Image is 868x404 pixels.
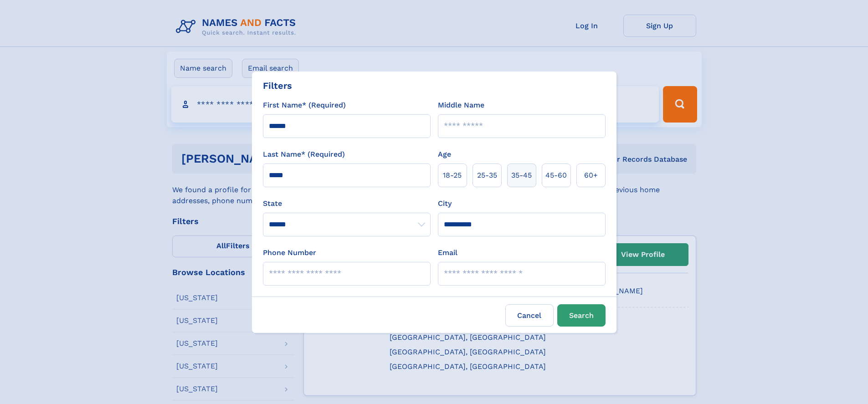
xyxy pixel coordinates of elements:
[438,100,484,111] label: Middle Name
[545,170,567,181] span: 45‑60
[263,198,431,209] label: State
[263,247,316,258] label: Phone Number
[511,170,532,181] span: 35‑45
[477,170,497,181] span: 25‑35
[584,170,598,181] span: 60+
[438,149,451,160] label: Age
[263,79,292,92] div: Filters
[438,247,457,258] label: Email
[505,304,554,327] label: Cancel
[443,170,462,181] span: 18‑25
[263,100,346,111] label: First Name* (Required)
[263,149,345,160] label: Last Name* (Required)
[557,304,606,327] button: Search
[438,198,452,209] label: City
